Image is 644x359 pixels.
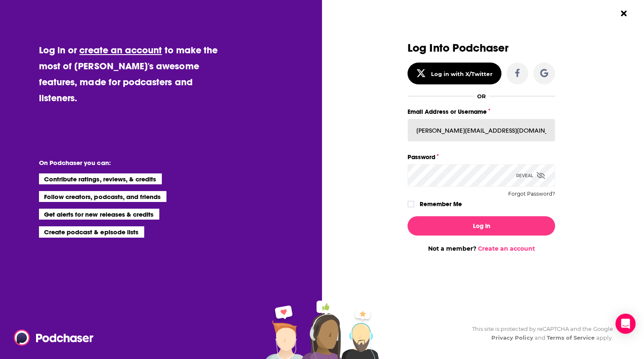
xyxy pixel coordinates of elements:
a: Create an account [478,245,535,252]
div: Reveal [516,164,545,187]
button: Log in with X/Twitter [408,63,501,84]
div: Log in with X/Twitter [431,71,493,77]
a: Podchaser - Follow, Share and Rate Podcasts [14,330,88,346]
li: Follow creators, podcasts, and friends [39,191,167,202]
a: Privacy Policy [491,334,533,341]
li: Create podcast & episode lists [39,226,144,237]
label: Remember Me [420,199,462,210]
label: Email Address or Username [408,106,555,117]
li: On Podchaser you can: [39,159,207,167]
img: Podchaser - Follow, Share and Rate Podcasts [14,330,94,346]
li: Contribute ratings, reviews, & credits [39,173,162,184]
div: Not a member? [408,245,555,252]
a: create an account [79,44,162,56]
button: Log In [408,216,555,236]
div: This site is protected by reCAPTCHA and the Google and apply. [465,325,613,342]
label: Password [408,152,555,162]
a: Terms of Service [547,334,595,341]
input: Email Address or Username [408,119,555,142]
div: Open Intercom Messenger [615,314,636,334]
div: OR [477,93,486,100]
h3: Log Into Podchaser [408,42,555,54]
button: Forgot Password? [508,191,555,197]
button: Close Button [616,5,632,21]
li: Get alerts for new releases & credits [39,209,159,220]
